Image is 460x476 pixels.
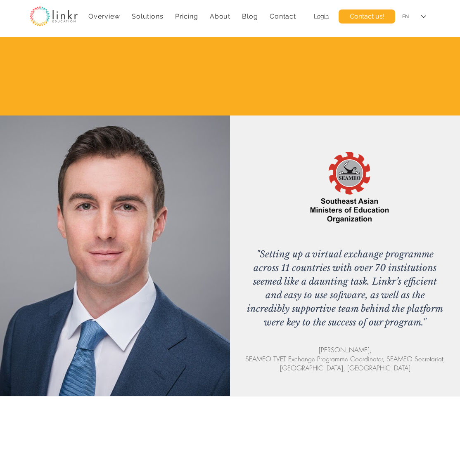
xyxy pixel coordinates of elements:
[314,13,329,19] a: Login
[84,8,124,24] a: Overview
[128,8,168,24] div: Solutions
[339,9,395,24] a: Contact us!
[210,12,230,20] span: About
[310,152,389,223] img: seameo logo png small.png
[84,8,300,24] nav: Site
[238,8,262,24] a: Blog
[402,13,409,20] div: EN
[30,6,78,26] img: linkr_logo_transparentbg.png
[396,7,432,26] div: Language Selector: English
[175,12,198,20] span: Pricing
[266,8,300,24] a: Contact
[206,8,235,24] div: About
[247,249,443,328] span: "Setting up a virtual exchange programme across 11 countries with over 70 institutions seemed lik...
[350,12,384,21] span: Contact us!
[171,8,202,24] a: Pricing
[88,12,120,20] span: Overview
[270,12,296,20] span: Contact
[245,345,445,372] span: [PERSON_NAME], SEAMEO TVET Exchange Programme Coordinator, SEAMEO Secretariat, [GEOGRAPHIC_DATA],...
[242,12,258,20] span: Blog
[132,12,163,20] span: Solutions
